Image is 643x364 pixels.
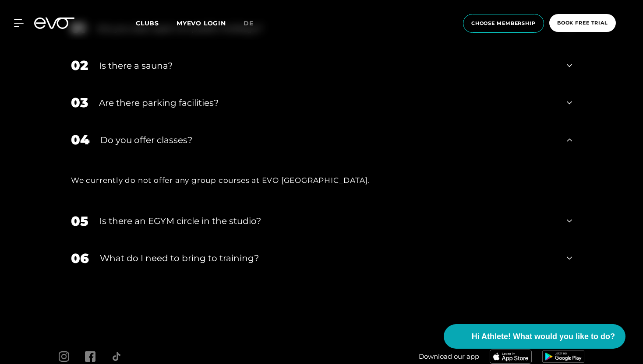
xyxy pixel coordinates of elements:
[99,96,556,109] div: Are there parking facilities?
[71,173,572,187] div: We currently do not offer any group courses at EVO [GEOGRAPHIC_DATA].
[99,59,556,72] div: Is there a sauna?
[100,133,556,147] div: Do you offer classes?
[244,18,264,28] a: de
[490,350,532,364] img: evofitness app
[547,14,618,33] a: book free trial
[444,324,625,349] button: Hi Athlete! What would you like to do?
[71,248,89,268] div: 06
[460,14,547,33] a: choose membership
[472,331,615,343] span: Hi Athlete! What would you like to do?
[71,211,88,231] div: 05
[100,252,556,265] div: What do I need to bring to training?
[136,19,177,27] a: Clubs
[177,19,226,27] a: MYEVO LOGIN
[471,20,536,27] span: choose membership
[71,130,89,150] div: 04
[557,19,608,27] span: book free trial
[71,56,88,75] div: 02
[71,93,88,112] div: 03
[542,350,584,363] img: evofitness app
[99,214,556,227] div: Is there an EGYM circle in the studio?
[244,19,254,27] span: de
[136,19,159,27] span: Clubs
[419,352,479,362] span: Download our app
